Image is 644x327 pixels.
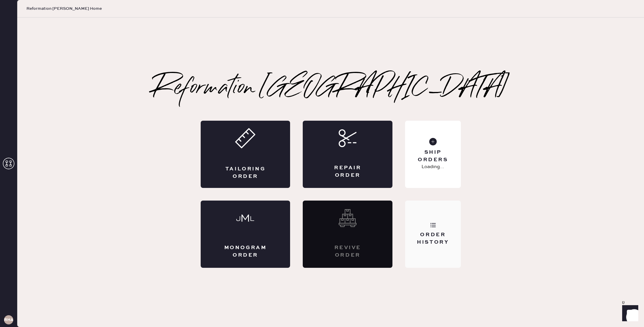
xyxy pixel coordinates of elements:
div: Repair Order [326,164,369,179]
iframe: Front Chat [617,301,641,326]
h2: Reformation [GEOGRAPHIC_DATA] [153,77,509,100]
p: Loading... [421,163,444,170]
div: Tailoring Order [224,166,267,180]
div: Ship Orders [410,149,456,163]
div: Monogram Order [224,244,267,259]
h3: RHA [4,318,13,322]
div: Order History [410,231,456,246]
span: Reformation [PERSON_NAME] Home [26,6,102,11]
div: Interested? Contact us at care@hemster.co [303,201,392,268]
div: Revive order [326,244,369,259]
